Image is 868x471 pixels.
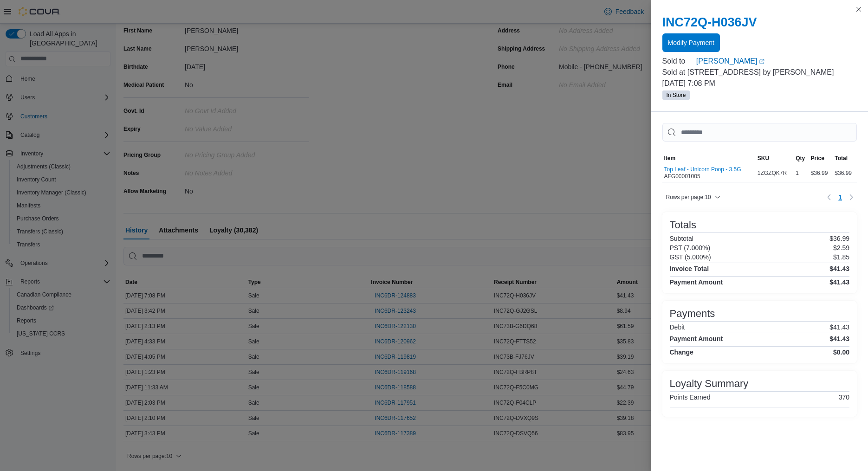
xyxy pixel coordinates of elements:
[796,155,805,162] span: Qty
[829,265,849,272] h4: $41.43
[670,308,715,319] h3: Payments
[839,394,849,401] p: 370
[664,166,741,173] button: Top Leaf - Unicorn Poop - 3.5G
[835,155,848,162] span: Total
[667,91,686,99] span: In Store
[670,278,723,286] h4: Payment Amount
[829,278,849,286] h4: $41.43
[662,153,756,164] button: Item
[670,348,693,356] h4: Change
[670,244,711,252] h6: PST (7.000%)
[833,153,857,164] button: Total
[838,193,842,202] span: 1
[662,67,857,78] p: Sold at [STREET_ADDRESS] by [PERSON_NAME]
[662,15,857,30] h2: INC72Q-H036JV
[853,4,864,15] button: Close this dialog
[670,394,711,401] h6: Points Earned
[670,219,696,231] h3: Totals
[666,194,711,201] span: Rows per page : 10
[794,153,809,164] button: Qty
[662,78,857,89] p: [DATE] 7:08 PM
[670,235,693,242] h6: Subtotal
[833,253,849,261] p: $1.85
[662,123,857,142] input: This is a search bar. As you type, the results lower in the page will automatically filter.
[835,190,846,205] ul: Pagination for table: MemoryTable from EuiInMemoryTable
[758,155,769,162] span: SKU
[809,168,833,179] div: $36.99
[829,335,849,342] h4: $41.43
[759,59,764,65] svg: External link
[662,90,690,100] span: In Store
[670,265,709,272] h4: Invoice Total
[664,155,676,162] span: Item
[668,38,714,47] span: Modify Payment
[809,153,833,164] button: Price
[670,378,749,389] h3: Loyalty Summary
[794,168,809,179] div: 1
[823,192,835,203] button: Previous page
[846,192,857,203] button: Next page
[811,155,824,162] span: Price
[823,190,857,205] nav: Pagination for table: MemoryTable from EuiInMemoryTable
[670,253,711,261] h6: GST (5.000%)
[664,166,741,180] div: AFG00001005
[833,168,857,179] div: $36.99
[756,153,794,164] button: SKU
[835,190,846,205] button: Page 1 of 1
[670,335,723,342] h4: Payment Amount
[662,192,724,203] button: Rows per page:10
[696,56,857,67] a: [PERSON_NAME]External link
[829,235,849,242] p: $36.99
[833,244,849,252] p: $2.59
[662,33,720,52] button: Modify Payment
[829,323,849,331] p: $41.43
[758,169,787,177] span: 1ZGZQK7R
[662,56,694,67] div: Sold to
[670,323,685,331] h6: Debit
[833,348,849,356] h4: $0.00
